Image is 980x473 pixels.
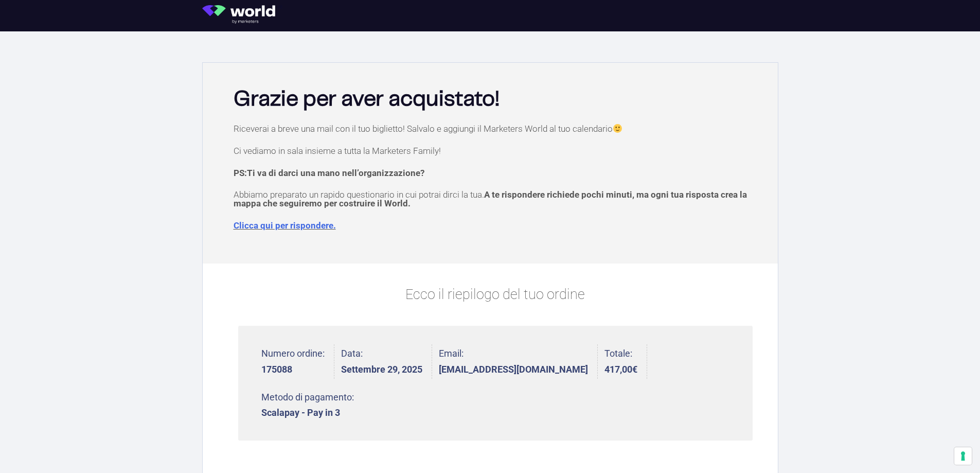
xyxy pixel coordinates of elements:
[439,344,598,379] li: Email:
[439,365,588,374] strong: [EMAIL_ADDRESS][DOMAIN_NAME]
[234,124,757,133] p: Riceverai a breve una mail con il tuo biglietto! Salvalo e aggiungi il Marketers World al tuo cal...
[604,344,647,379] li: Totale:
[341,344,432,379] li: Data:
[234,220,336,231] a: Clicca qui per rispondere.
[238,284,753,305] p: Ecco il riepilogo del tuo ordine
[234,147,757,155] p: Ci vediamo in sala insieme a tutta la Marketers Family!
[261,365,325,374] strong: 175088
[261,408,354,417] strong: Scalapay - Pay in 3
[261,388,354,423] li: Metodo di pagamento:
[632,364,637,375] span: €
[234,190,757,208] p: Abbiamo preparato un rapido questionario in cui potrai dirci la tua.
[234,168,424,178] strong: PS:
[954,447,972,465] button: Le tue preferenze relative al consenso per le tecnologie di tracciamento
[604,364,637,375] bdi: 417,00
[247,168,424,178] span: Ti va di darci una mano nell’organizzazione?
[261,344,334,379] li: Numero ordine:
[613,124,622,133] img: 🙂
[234,189,747,208] span: A te rispondere richiede pochi minuti, ma ogni tua risposta crea la mappa che seguiremo per costr...
[234,89,500,110] b: Grazie per aver acquistato!
[341,365,422,374] strong: Settembre 29, 2025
